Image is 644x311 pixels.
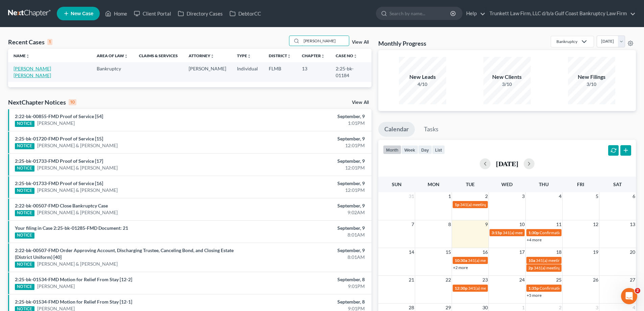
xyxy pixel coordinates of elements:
[336,53,357,58] a: Case Nounfold_more
[629,220,636,228] span: 13
[540,230,616,235] span: Confirmation hearing for [PERSON_NAME]
[130,7,174,20] a: Client Portal
[253,135,365,142] div: September, 9
[448,192,452,200] span: 1
[263,62,296,82] td: FLMB
[15,210,34,216] div: NOTICE
[519,276,525,284] span: 24
[253,180,365,187] div: September, 9
[97,53,128,58] a: Area of Lawunfold_more
[632,192,636,200] span: 6
[492,230,502,235] span: 3:15p
[330,62,372,82] td: 2:25-bk-01184
[378,39,426,47] h3: Monthly Progress
[15,113,103,119] a: 2:22-bk-00855-FMD Proof of Service [54]
[321,54,325,58] i: unfold_more
[353,54,357,58] i: unfold_more
[253,187,365,194] div: 12:01PM
[253,247,365,254] div: September, 9
[253,231,365,238] div: 8:01AM
[302,53,325,58] a: Chapterunfold_more
[401,145,418,154] button: week
[37,142,118,149] a: [PERSON_NAME] & [PERSON_NAME]
[521,192,525,200] span: 3
[15,276,132,282] a: 2:25-bk-01534-FMD Motion for Relief From Stay [12-2]
[486,7,636,20] a: Trunkett Law Firm, LLC d/b/a Gulf Coast Bankruptcy Law Firm
[37,164,118,171] a: [PERSON_NAME] & [PERSON_NAME]
[253,164,365,171] div: 12:01PM
[14,53,30,58] a: Nameunfold_more
[8,38,52,46] div: Recent Cases
[536,258,601,263] span: 341(a) meeting for [PERSON_NAME]
[466,181,475,187] span: Tue
[534,265,631,270] span: 341(a) meeting for [PERSON_NAME] [PERSON_NAME]
[555,248,562,256] span: 18
[432,145,445,154] button: list
[383,145,401,154] button: month
[501,181,512,187] span: Wed
[269,53,291,58] a: Districtunfold_more
[253,120,365,127] div: 1:01PM
[253,298,365,305] div: September, 8
[527,237,542,242] a: +4 more
[253,209,365,216] div: 9:02AM
[455,202,459,207] span: 1p
[482,276,488,284] span: 23
[287,54,291,58] i: unfold_more
[540,286,617,291] span: Confirmation Hearing for [PERSON_NAME]
[8,98,76,106] div: NextChapter Notices
[392,181,402,187] span: Sun
[15,158,103,164] a: 2:25-bk-01733-FMD Proof of Service [17]
[399,81,446,88] div: 4/10
[503,230,568,235] span: 341(a) meeting for [PERSON_NAME]
[26,54,30,58] i: unfold_more
[460,202,561,207] span: 341(a) meeting for [PERSON_NAME] & [PERSON_NAME]
[226,7,264,20] a: DebtorCC
[102,7,130,20] a: Home
[15,121,34,127] div: NOTICE
[519,220,525,228] span: 10
[568,73,615,81] div: New Filings
[468,286,533,291] span: 341(a) meeting for [PERSON_NAME]
[455,258,467,263] span: 10:30a
[296,62,330,82] td: 13
[448,220,452,228] span: 8
[592,276,599,284] span: 26
[253,202,365,209] div: September, 9
[527,293,542,298] a: +5 more
[237,53,251,58] a: Typeunfold_more
[253,158,365,164] div: September, 9
[558,192,562,200] span: 4
[519,248,525,256] span: 17
[428,181,439,187] span: Mon
[453,265,468,270] a: +2 more
[483,73,531,81] div: New Clients
[613,181,622,187] span: Sat
[592,248,599,256] span: 19
[253,283,365,290] div: 9:01PM
[15,203,108,208] a: 2:22-bk-00507-FMD Close Bankruptcy Case
[14,66,51,78] a: [PERSON_NAME] [PERSON_NAME]
[389,7,451,20] input: Search by name...
[232,62,263,82] td: Individual
[15,262,34,268] div: NOTICE
[302,36,349,46] input: Search by name...
[15,143,34,149] div: NOTICE
[15,299,132,305] a: 2:25-bk-01534-FMD Motion for Relief From Stay [12-1]
[183,62,232,82] td: [PERSON_NAME]
[418,145,432,154] button: day
[484,220,488,228] span: 9
[37,261,118,267] a: [PERSON_NAME] & [PERSON_NAME]
[15,136,103,141] a: 2:25-bk-01720-FMD Proof of Service [15]
[15,247,234,260] a: 2:22-bk-00507-FMD Order Approving Account, Discharging Trustee, Canceling Bond, and Closing Estat...
[91,62,134,82] td: Bankruptcy
[635,288,640,293] span: 2
[483,81,531,88] div: 3/10
[528,230,539,235] span: 1:30p
[47,39,52,45] div: 1
[124,54,128,58] i: unfold_more
[210,54,214,58] i: unfold_more
[629,248,636,256] span: 20
[399,73,446,81] div: New Leads
[352,100,369,105] a: View All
